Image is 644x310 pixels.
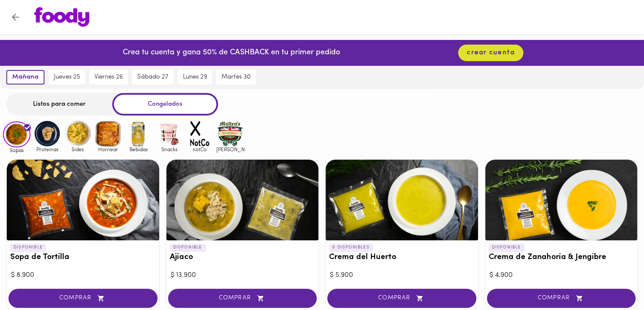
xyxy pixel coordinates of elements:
p: DISPONIBLE [170,244,206,251]
div: $ 5.900 [330,271,474,280]
div: $ 8.900 [11,271,155,280]
div: Listos para comer [6,93,112,116]
span: Sides [64,147,91,152]
button: COMPRAR [168,289,317,308]
span: COMPRAR [338,295,466,302]
img: Hornear [94,120,122,147]
img: Bebidas [125,120,152,147]
p: 6 DISPONIBLES [329,244,373,251]
span: notCo [186,147,213,152]
span: lunes 29 [183,73,207,81]
span: COMPRAR [179,295,307,302]
span: crear cuenta [467,49,515,57]
span: martes 30 [221,73,251,81]
img: Sopas [3,121,30,148]
button: COMPRAR [327,289,476,308]
span: Sopas [3,147,30,153]
img: Snacks [155,120,183,147]
div: Crema de Zanahoria & Jengibre [485,160,638,240]
span: jueves 25 [54,73,80,81]
span: COMPRAR [498,295,625,302]
div: Congelados [112,93,218,116]
img: logo.png [34,7,89,27]
img: notCo [186,120,213,147]
span: [PERSON_NAME] [216,147,244,152]
button: COMPRAR [487,289,636,308]
button: viernes 26 [89,70,128,85]
span: Snacks [155,147,183,152]
h3: Crema de Zanahoria & Jengibre [489,253,634,262]
div: $ 13.900 [171,271,315,280]
button: sábado 27 [132,70,174,85]
span: COMPRAR [19,295,147,302]
h3: Sopa de Tortilla [10,253,156,262]
div: Sopa de Tortilla [7,160,159,240]
span: Hornear [94,147,122,152]
div: $ 4.900 [489,271,633,280]
img: Proteinas [33,120,61,147]
button: jueves 25 [49,70,85,85]
div: Crema del Huerto [326,160,478,240]
span: viernes 26 [94,73,123,81]
span: Proteinas [33,147,61,152]
img: Sides [64,120,91,147]
div: Ajiaco [166,160,319,240]
h3: Ajiaco [170,253,315,262]
button: COMPRAR [8,289,158,308]
span: Bebidas [125,147,152,152]
p: DISPONIBLE [10,244,46,251]
img: mullens [216,120,244,147]
button: Volver [5,7,26,28]
span: mañana [12,73,39,81]
span: sábado 27 [137,73,169,81]
button: crear cuenta [458,45,523,61]
h3: Crema del Huerto [329,253,475,262]
iframe: Messagebird Livechat Widget [595,261,636,302]
p: DISPONIBLE [489,244,525,251]
button: lunes 29 [178,70,212,85]
button: mañana [6,70,44,85]
p: Crea tu cuenta y gana 50% de CASHBACK en tu primer pedido [123,48,340,59]
button: martes 30 [216,70,256,85]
